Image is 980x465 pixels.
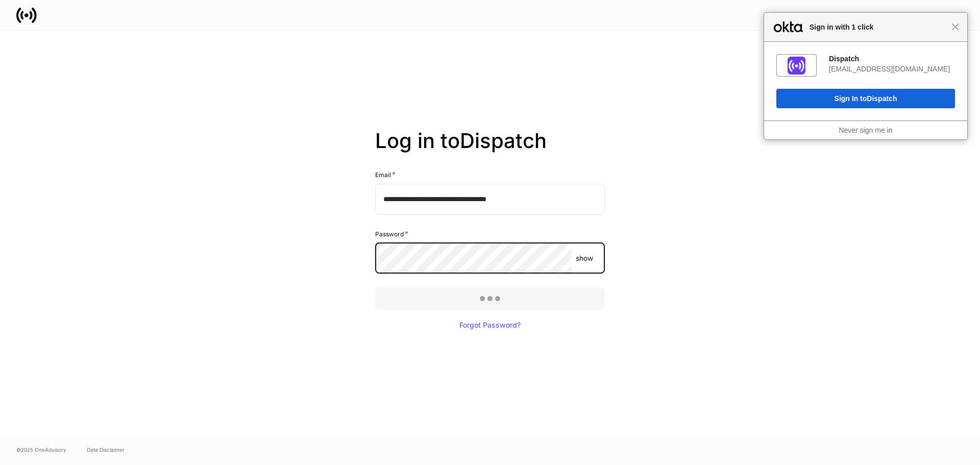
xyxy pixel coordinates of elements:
div: Dispatch [829,54,955,63]
a: Never sign me in [839,126,892,134]
img: fs01jxrofoggULhDH358 [788,57,805,75]
button: Sign In toDispatch [776,89,955,108]
div: [EMAIL_ADDRESS][DOMAIN_NAME] [829,64,955,74]
span: Close [951,23,959,31]
span: Sign in with 1 click [804,21,951,33]
span: Dispatch [867,94,897,103]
